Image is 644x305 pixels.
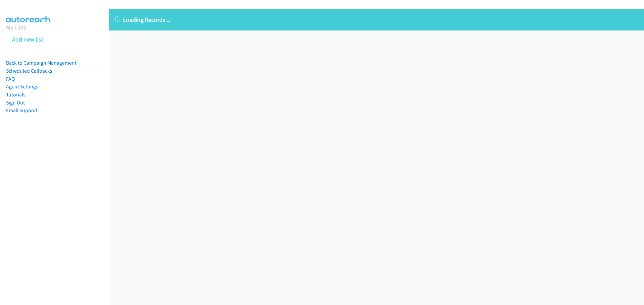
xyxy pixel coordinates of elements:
[6,83,38,90] a: Agent Settings
[6,107,38,113] a: Email Support
[6,23,26,31] a: My Lists
[6,76,15,82] a: FAQ
[115,15,638,24] p: Loading Records ...
[6,91,25,98] a: Tutorials
[6,99,25,106] a: Sign Out
[6,68,52,74] a: Scheduled Callbacks
[12,35,43,43] a: Add new list
[6,60,76,66] a: Back to Campaign Management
